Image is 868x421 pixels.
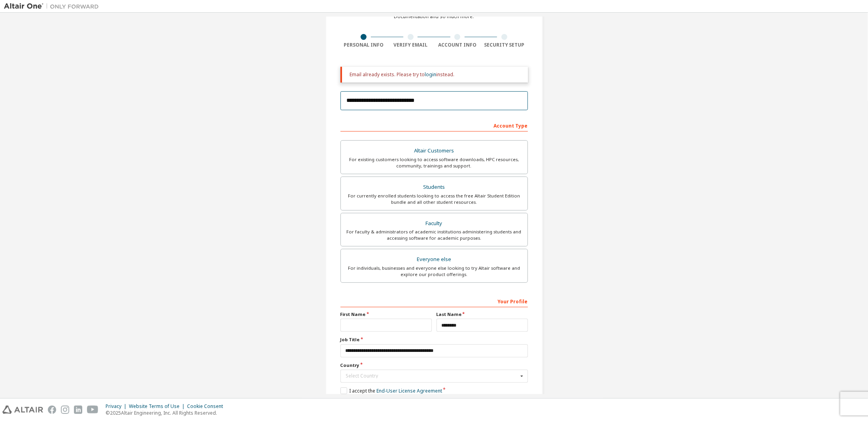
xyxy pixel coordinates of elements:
[129,403,187,410] div: Website Terms of Use
[340,42,388,48] div: Personal Info
[387,42,434,48] div: Verify Email
[425,71,437,78] a: login
[346,193,523,205] div: For currently enrolled students looking to access the free Altair Student Edition bundle and all ...
[350,71,522,78] div: Email already exists. Please try to instead.
[187,403,228,410] div: Cookie Consent
[61,406,69,414] img: instagram.svg
[346,229,523,241] div: For faculty & administrators of academic institutions administering students and accessing softwa...
[340,295,528,307] div: Your Profile
[340,119,528,132] div: Account Type
[346,182,523,193] div: Students
[346,156,523,169] div: For existing customers looking to access software downloads, HPC resources, community, trainings ...
[346,218,523,229] div: Faculty
[346,374,518,378] div: Select Country
[48,406,56,414] img: facebook.svg
[346,254,523,265] div: Everyone else
[340,336,528,343] label: Job Title
[4,2,103,10] img: Altair One
[340,387,442,394] label: I accept the
[434,42,481,48] div: Account Info
[2,406,43,414] img: altair_logo.svg
[87,406,98,414] img: youtube.svg
[340,311,432,318] label: First Name
[346,145,523,156] div: Altair Customers
[106,410,228,416] p: © 2025 Altair Engineering, Inc. All Rights Reserved.
[481,42,528,48] div: Security Setup
[340,362,528,368] label: Country
[74,406,82,414] img: linkedin.svg
[346,265,523,278] div: For individuals, businesses and everyone else looking to try Altair software and explore our prod...
[437,311,528,318] label: Last Name
[376,387,442,394] a: End-User License Agreement
[106,403,129,410] div: Privacy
